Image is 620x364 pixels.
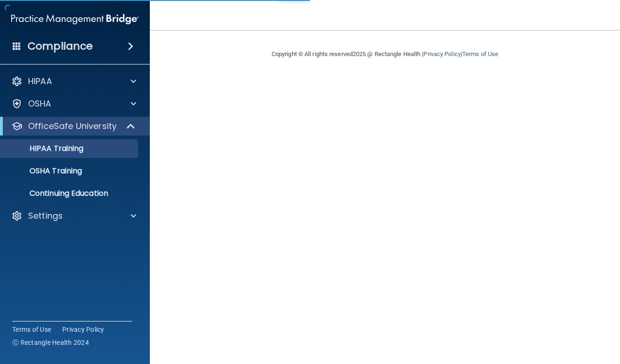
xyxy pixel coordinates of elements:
[11,121,136,132] a: OfficeSafe University
[214,39,556,69] div: Copyright © All rights reserved 2025 @ Rectangle Health | |
[11,10,139,29] img: PMB logo
[11,98,136,109] a: OSHA
[62,325,104,334] a: Privacy Policy
[6,189,134,198] p: Continuing Education
[6,166,82,176] p: OSHA Training
[11,76,136,87] a: HIPAA
[12,338,89,347] span: Ⓒ Rectangle Health 2024
[28,121,117,132] p: OfficeSafe University
[423,50,460,57] a: Privacy Policy
[462,50,498,57] a: Terms of Use
[11,210,136,221] a: Settings
[28,40,93,53] h4: Compliance
[28,98,52,109] p: OSHA
[6,144,83,153] p: HIPAA Training
[28,210,63,221] p: Settings
[28,76,52,87] p: HIPAA
[12,325,51,334] a: Terms of Use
